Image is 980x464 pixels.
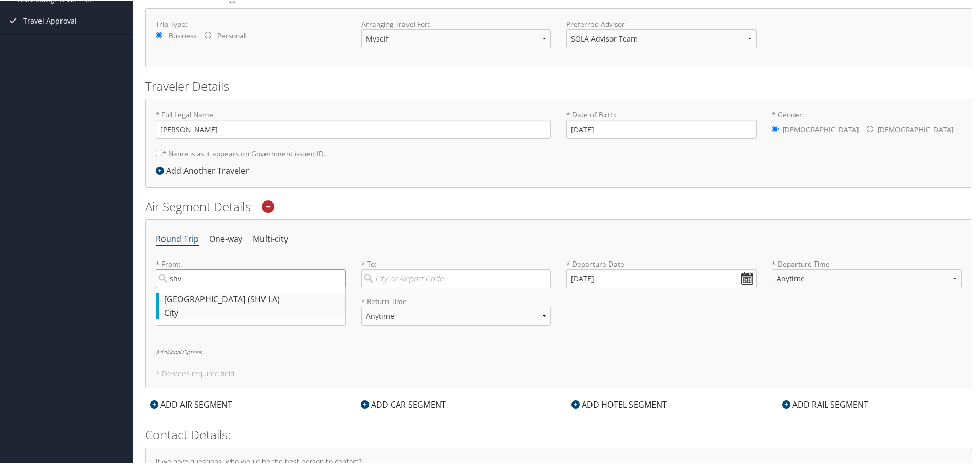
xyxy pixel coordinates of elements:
[145,76,972,94] h2: Traveler Details
[156,149,162,155] input: * Name is as it appears on Government issued ID.
[783,119,859,138] label: [DEMOGRAPHIC_DATA]
[156,348,962,354] h6: Additional Options:
[164,292,340,306] div: [GEOGRAPHIC_DATA] (SHV LA)
[156,18,346,28] label: Trip Type:
[156,119,551,138] input: * Full Legal Name
[156,109,551,138] label: * Full Legal Name
[877,119,953,138] label: [DEMOGRAPHIC_DATA]
[566,109,757,138] label: * Date of Birth:
[156,143,326,162] label: * Name is as it appears on Government issued ID.
[156,229,199,248] li: Round Trip
[356,397,451,410] div: ADD CAR SEGMENT
[209,229,242,248] li: One-way
[145,397,237,410] div: ADD AIR SEGMENT
[566,119,757,138] input: * Date of Birth:
[772,268,962,287] select: * Departure Time
[156,258,346,287] label: * From:
[772,258,962,295] label: * Departure Time
[867,125,873,131] input: * Gender:[DEMOGRAPHIC_DATA][DEMOGRAPHIC_DATA]
[217,30,246,40] label: Personal
[566,397,672,410] div: ADD HOTEL SEGMENT
[566,268,757,287] input: MM/DD/YYYY
[23,7,77,33] span: Travel Approval
[361,18,552,28] label: Arranging Travel For:
[777,397,873,410] div: ADD RAIL SEGMENT
[164,306,340,319] div: City
[156,268,346,287] input: [GEOGRAPHIC_DATA] (SHV LA)City
[361,268,552,287] input: City or Airport Code
[156,164,254,176] div: Add Another Traveler
[145,425,972,442] h2: Contact Details:
[772,125,779,131] input: * Gender:[DEMOGRAPHIC_DATA][DEMOGRAPHIC_DATA]
[566,18,757,28] label: Preferred Advisor
[772,109,962,139] label: * Gender:
[361,258,552,287] label: * To:
[169,30,196,40] label: Business
[156,369,962,376] h5: * Denotes required field
[145,197,972,214] h2: Air Segment Details
[253,229,288,248] li: Multi-city
[361,295,552,306] label: * Return Time
[566,258,757,268] label: * Departure Date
